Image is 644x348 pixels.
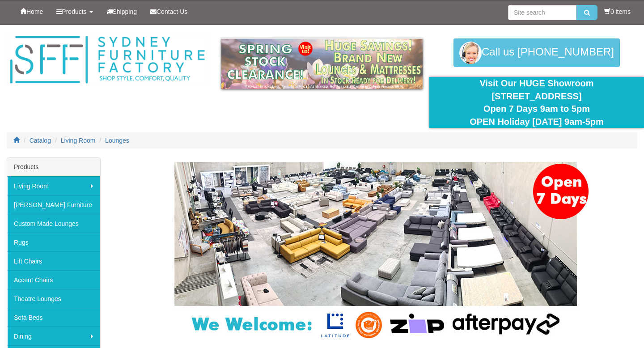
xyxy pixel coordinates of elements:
span: Shipping [113,8,137,15]
a: Custom Made Lounges [7,214,100,233]
a: Dining [7,327,100,345]
a: Products [50,0,99,23]
a: Lift Chairs [7,251,100,270]
a: Living Room [7,176,100,195]
a: Contact Us [144,0,194,23]
a: Accent Chairs [7,270,100,289]
img: Sydney Furniture Factory [7,34,208,86]
a: Sofa Beds [7,308,100,327]
a: Shipping [100,0,144,23]
a: [PERSON_NAME] Furniture [7,195,100,214]
span: Home [26,8,43,15]
a: Lounges [105,137,129,144]
div: Products [7,158,100,176]
div: Visit Our HUGE Showroom [STREET_ADDRESS] Open 7 Days 9am to 5pm OPEN Holiday [DATE] 9am-5pm [436,77,637,128]
span: Products [62,8,86,15]
img: spring-sale.gif [221,38,423,89]
input: Site search [508,5,576,20]
li: 0 items [604,7,631,16]
a: Living Room [61,137,96,144]
img: Lounges [152,162,599,340]
a: Catalog [30,137,51,144]
a: Rugs [7,233,100,251]
a: Home [13,0,50,23]
a: Theatre Lounges [7,289,100,308]
span: Contact Us [157,8,187,15]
